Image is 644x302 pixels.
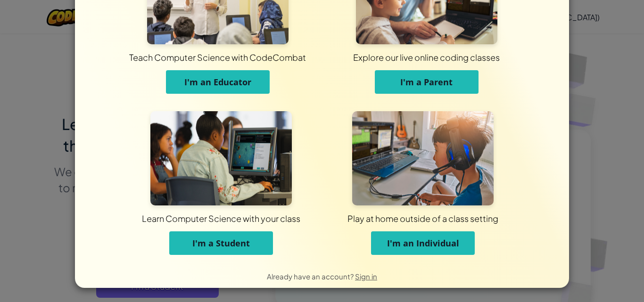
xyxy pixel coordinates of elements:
[375,70,479,94] button: I'm a Parent
[371,231,475,255] button: I'm an Individual
[166,70,270,94] button: I'm an Educator
[267,272,355,281] span: Already have an account?
[150,111,292,205] img: For Students
[387,237,459,249] span: I'm an Individual
[352,111,494,205] img: For Individuals
[184,76,251,88] span: I'm an Educator
[169,231,273,255] button: I'm a Student
[400,76,453,88] span: I'm a Parent
[192,237,250,249] span: I'm a Student
[355,272,377,281] a: Sign in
